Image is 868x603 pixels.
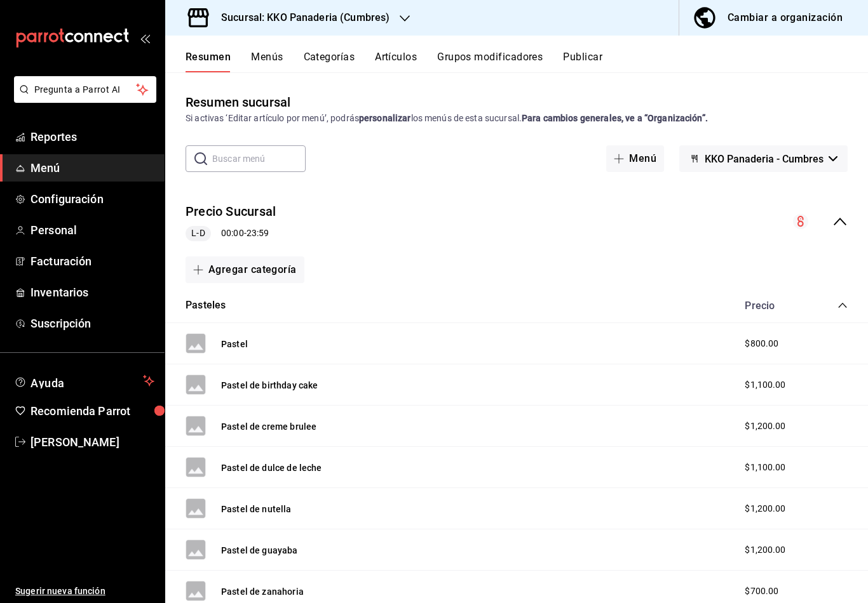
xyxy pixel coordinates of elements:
[437,51,543,72] button: Grupos modificadores
[212,146,306,171] input: Buscar menú
[9,92,156,105] a: Pregunta a Parrot AI
[251,51,283,72] button: Menús
[359,113,411,123] strong: personalizar
[745,543,785,557] span: $1,200.00
[186,226,276,241] div: 00:00 - 23:59
[563,51,602,72] button: Publicar
[31,284,154,301] span: Inventarios
[31,253,154,270] span: Facturación
[221,461,322,474] button: Pastel de dulce de leche
[221,338,248,350] button: Pastel
[745,461,785,474] span: $1,100.00
[304,51,355,72] button: Categorías
[221,379,318,392] button: Pastel de birthday cake
[31,222,154,239] span: Personal
[606,145,664,172] button: Menú
[31,434,154,451] span: [PERSON_NAME]
[186,298,226,313] button: Pasteles
[211,10,390,25] h3: Sucursal: KKO Panaderia (Cumbres)
[745,585,778,598] span: $700.00
[221,420,316,433] button: Pastel de creme brulee
[728,9,843,27] div: Cambiar a organización
[221,503,292,515] button: Pastel de nutella
[186,227,210,240] span: L-D
[221,585,304,598] button: Pastel de zanahoria
[140,33,150,43] button: open_drawer_menu
[31,402,154,420] span: Recomienda Parrot
[705,153,824,165] span: KKO Panaderia - Cumbres
[522,113,708,123] strong: Para cambios generales, ve a “Organización”.
[745,420,785,433] span: $1,200.00
[186,51,868,72] div: navigation tabs
[186,202,276,221] button: Precio Sucursal
[679,145,848,172] button: KKO Panaderia - Cumbres
[31,128,154,145] span: Reportes
[186,256,304,283] button: Agregar categoría
[745,337,778,350] span: $800.00
[14,76,156,103] button: Pregunta a Parrot AI
[34,83,137,96] span: Pregunta a Parrot AI
[745,378,785,392] span: $1,100.00
[186,112,848,125] div: Si activas ‘Editar artículo por menú’, podrás los menús de esta sucursal.
[186,51,231,72] button: Resumen
[837,300,848,310] button: collapse-category-row
[732,300,813,312] div: Precio
[15,585,154,598] span: Sugerir nueva función
[186,93,290,112] div: Resumen sucursal
[31,190,154,208] span: Configuración
[745,502,785,515] span: $1,200.00
[31,373,138,388] span: Ayuda
[31,159,154,176] span: Menú
[165,192,868,251] div: collapse-menu-row
[221,544,298,557] button: Pastel de guayaba
[31,315,154,332] span: Suscripción
[375,51,417,72] button: Artículos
